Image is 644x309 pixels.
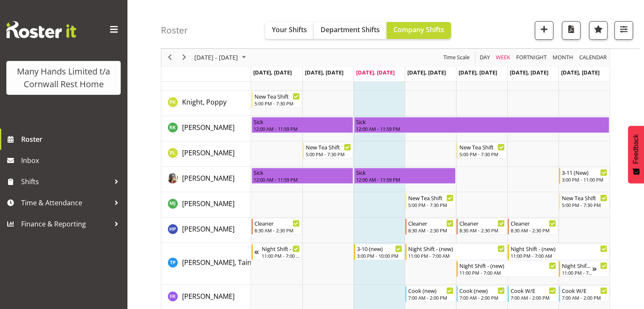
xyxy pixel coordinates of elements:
div: New Tea Shift [562,193,607,202]
div: 11:00 PM - 7:00 AM [511,252,607,259]
button: Time Scale [442,52,471,63]
div: Lategan, Penelope"s event - New Tea Shift Begin From Friday, August 22, 2025 at 5:00:00 PM GMT+12... [456,142,507,158]
a: [PERSON_NAME] [182,148,235,158]
button: Timeline Month [551,52,575,63]
span: Time & Attendance [21,196,110,209]
div: Knight, Poppy"s event - New Tea Shift Begin From Monday, August 18, 2025 at 5:00:00 PM GMT+12:00 ... [252,91,302,108]
div: 12:00 AM - 11:59 PM [356,176,453,183]
span: Finance & Reporting [21,218,110,230]
div: Cook (new) [459,286,505,295]
a: [PERSON_NAME] [182,173,235,183]
button: Highlight an important date within the roster. [589,21,608,40]
div: Rainbird, Felisa"s event - Cook (new) Begin From Thursday, August 21, 2025 at 7:00:00 AM GMT+12:0... [405,286,456,302]
div: Night Shift - (new) [262,244,300,253]
a: [PERSON_NAME], Taini [182,257,253,268]
div: Penman, Holly"s event - Cleaner Begin From Friday, August 22, 2025 at 8:30:00 AM GMT+12:00 Ends A... [456,218,507,235]
td: Lategan, Penelope resource [161,141,251,167]
button: Previous [164,52,176,63]
span: Day [479,52,491,63]
button: Fortnight [515,52,548,63]
div: Pia, Taini"s event - Night Shift - (new) Begin From Saturday, August 23, 2025 at 11:00:00 PM GMT+... [508,244,609,260]
button: Department Shifts [314,22,387,39]
a: [PERSON_NAME] [182,224,235,234]
div: Pia, Taini"s event - Night Shift - (new) Begin From Sunday, August 17, 2025 at 11:00:00 PM GMT+12... [252,244,302,260]
div: Cleaner [511,219,556,227]
div: Pia, Taini"s event - Night Shift - (new) Begin From Friday, August 22, 2025 at 11:00:00 PM GMT+12... [456,261,558,277]
div: 12:00 AM - 11:59 PM [356,125,607,132]
div: Cleaner [459,219,505,227]
td: Pia, Taini resource [161,243,251,285]
a: Knight, Poppy [182,97,227,107]
div: Night Shift - (new) [511,244,607,253]
span: Time Scale [442,52,470,63]
div: 5:00 PM - 7:30 PM [408,201,453,208]
div: Night Shift - (new) [459,261,556,270]
div: Penman, Holly"s event - Cleaner Begin From Thursday, August 21, 2025 at 8:30:00 AM GMT+12:00 Ends... [405,218,456,235]
span: Feedback [632,134,640,164]
div: Pia, Taini"s event - Night Shift - (new) Begin From Sunday, August 24, 2025 at 11:00:00 PM GMT+12... [559,261,609,277]
span: Inbox [21,154,123,167]
span: Company Shifts [393,25,444,34]
span: [DATE], [DATE] [561,69,600,76]
a: [PERSON_NAME] [182,122,235,132]
span: [DATE], [DATE] [356,69,395,76]
span: [PERSON_NAME] [182,123,235,132]
span: calendar [578,52,608,63]
button: Timeline Week [495,52,512,63]
span: Your Shifts [272,25,307,34]
div: Pia, Taini"s event - 3-10 (new) Begin From Wednesday, August 20, 2025 at 3:00:00 PM GMT+12:00 End... [354,244,404,260]
button: Month [578,52,608,63]
div: 8:30 AM - 2:30 PM [459,227,505,234]
button: Next [179,52,190,63]
div: 5:00 PM - 7:30 PM [306,151,351,157]
div: 8:30 AM - 2:30 PM [511,227,556,234]
div: Night Shift - (new) [562,261,592,270]
div: 7:00 AM - 2:00 PM [408,294,453,301]
span: [PERSON_NAME] [182,174,235,183]
div: Cleaner [254,219,300,227]
span: [DATE], [DATE] [305,69,343,76]
div: 7:00 AM - 2:00 PM [562,294,607,301]
button: August 2025 [193,52,250,63]
div: 3:00 PM - 10:00 PM [357,252,402,259]
div: August 18 - 24, 2025 [191,49,251,66]
td: Kumar, Renu resource [161,116,251,141]
button: Company Shifts [387,22,451,39]
span: [DATE], [DATE] [407,69,446,76]
td: McGrath, Jade resource [161,192,251,218]
div: Sick [254,168,351,177]
a: [PERSON_NAME] [182,199,235,209]
div: Cook (new) [408,286,453,295]
div: Cook W/E [511,286,556,295]
span: Department Shifts [321,25,380,34]
div: Lategan, Penelope"s event - New Tea Shift Begin From Tuesday, August 19, 2025 at 5:00:00 PM GMT+1... [303,142,353,158]
div: 3-10 (new) [357,244,402,253]
div: 5:00 PM - 7:30 PM [459,151,505,157]
span: Shifts [21,175,110,188]
div: New Tea Shift [306,143,351,151]
div: 8:30 AM - 2:30 PM [408,227,453,234]
div: Sick [356,117,607,126]
div: 12:00 AM - 11:59 PM [254,125,351,132]
div: Luman, Lani"s event - Sick Begin From Wednesday, August 20, 2025 at 12:00:00 AM GMT+12:00 Ends At... [354,168,456,184]
span: [DATE] - [DATE] [193,52,239,63]
div: Rainbird, Felisa"s event - Cook W/E Begin From Sunday, August 24, 2025 at 7:00:00 AM GMT+12:00 En... [559,286,609,302]
div: next period [177,49,191,66]
span: [PERSON_NAME] [182,224,235,234]
span: Fortnight [515,52,547,63]
span: [PERSON_NAME] [182,292,235,301]
button: Timeline Day [478,52,492,63]
div: Many Hands Limited t/a Cornwall Rest Home [15,65,112,91]
span: Week [495,52,511,63]
div: 5:00 PM - 7:30 PM [562,201,607,208]
td: Knight, Poppy resource [161,91,251,116]
div: 11:00 PM - 7:00 AM [459,269,556,276]
div: Luman, Lani"s event - Sick Begin From Monday, August 18, 2025 at 12:00:00 AM GMT+12:00 Ends At Tu... [252,168,353,184]
div: 7:00 AM - 2:00 PM [511,294,556,301]
div: McGrath, Jade"s event - New Tea Shift Begin From Sunday, August 24, 2025 at 5:00:00 PM GMT+12:00 ... [559,193,609,209]
button: Add a new shift [535,21,553,40]
button: Download a PDF of the roster according to the set date range. [562,21,580,40]
h4: Roster [161,25,188,35]
div: Rainbird, Felisa"s event - Cook (new) Begin From Friday, August 22, 2025 at 7:00:00 AM GMT+12:00 ... [456,286,507,302]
